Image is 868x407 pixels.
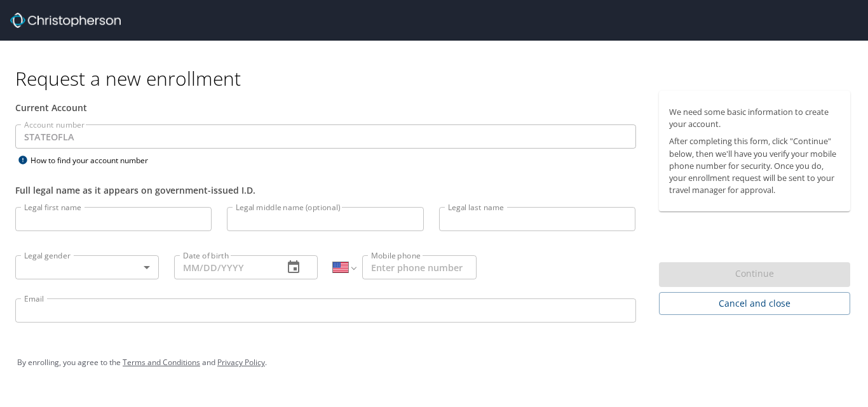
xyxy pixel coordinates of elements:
div: ​ [15,255,159,279]
div: Full legal name as it appears on government-issued I.D. [15,183,636,197]
input: Enter phone number [362,255,477,279]
p: We need some basic information to create your account. [669,106,841,130]
div: How to find your account number [15,152,174,168]
span: Cancel and close [669,296,841,312]
div: By enrolling, you agree to the and . [17,347,851,378]
p: After completing this form, click "Continue" below, then we'll have you verify your mobile phone ... [669,135,841,196]
div: Current Account [15,101,636,114]
button: Cancel and close [659,292,851,316]
a: Privacy Policy [217,357,265,368]
h1: Request a new enrollment [15,66,860,91]
input: MM/DD/YYYY [174,255,273,279]
img: cbt logo [10,13,121,28]
a: Terms and Conditions [123,357,200,368]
